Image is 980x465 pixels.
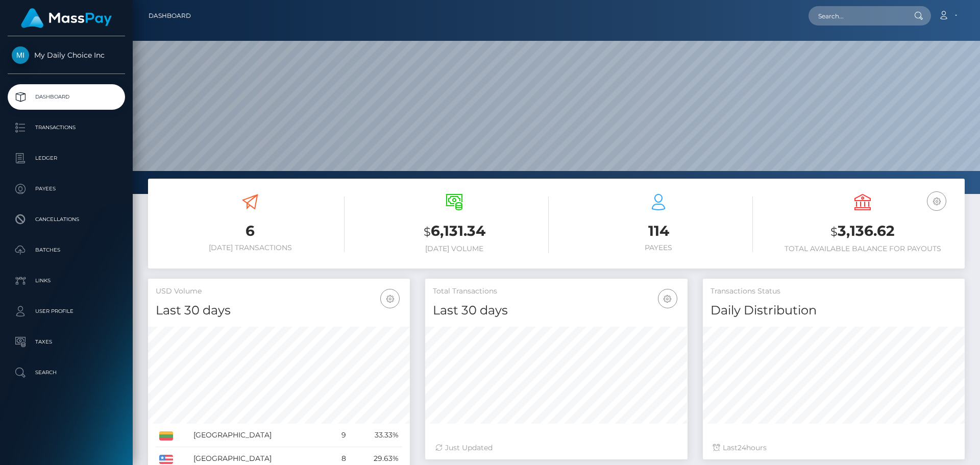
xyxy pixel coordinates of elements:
p: Links [12,273,121,288]
a: Taxes [8,329,125,355]
a: Cancellations [8,207,125,232]
span: My Daily Choice Inc [8,51,125,60]
img: LT.png [159,431,173,440]
a: Transactions [8,115,125,140]
h5: USD Volume [156,286,402,297]
p: Dashboard [12,89,121,105]
td: 9 [330,424,350,447]
h6: Payees [564,243,753,252]
img: US.png [159,455,173,464]
p: Search [12,365,121,380]
p: Batches [12,242,121,258]
p: Taxes [12,334,121,350]
a: Dashboard [149,5,191,27]
p: Transactions [12,120,121,135]
h3: 6 [156,221,345,241]
span: 24 [738,443,746,452]
h4: Last 30 days [433,302,679,320]
a: Payees [8,176,125,202]
h5: Transactions Status [710,286,957,297]
h3: 114 [564,221,753,241]
small: $ [424,225,431,239]
div: Just Updated [435,443,677,453]
h6: [DATE] Transactions [156,243,345,252]
h4: Last 30 days [156,302,402,320]
p: Cancellations [12,212,121,227]
p: Payees [12,181,121,197]
a: Batches [8,237,125,263]
p: Ledger [12,151,121,166]
a: User Profile [8,299,125,324]
a: Ledger [8,145,125,171]
h3: 3,136.62 [768,221,957,242]
h4: Daily Distribution [710,302,957,320]
h5: Total Transactions [433,286,679,297]
h6: Total Available Balance for Payouts [768,244,957,253]
input: Search... [808,6,904,26]
h3: 6,131.34 [360,221,549,242]
p: User Profile [12,304,121,319]
a: Dashboard [8,84,125,110]
img: My Daily Choice Inc [12,46,29,64]
div: Last hours [713,443,954,453]
td: [GEOGRAPHIC_DATA] [190,424,330,447]
td: 33.33% [350,424,403,447]
small: $ [830,225,838,239]
a: Search [8,360,125,385]
img: MassPay Logo [21,8,112,28]
a: Links [8,268,125,293]
h6: [DATE] Volume [360,244,549,253]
